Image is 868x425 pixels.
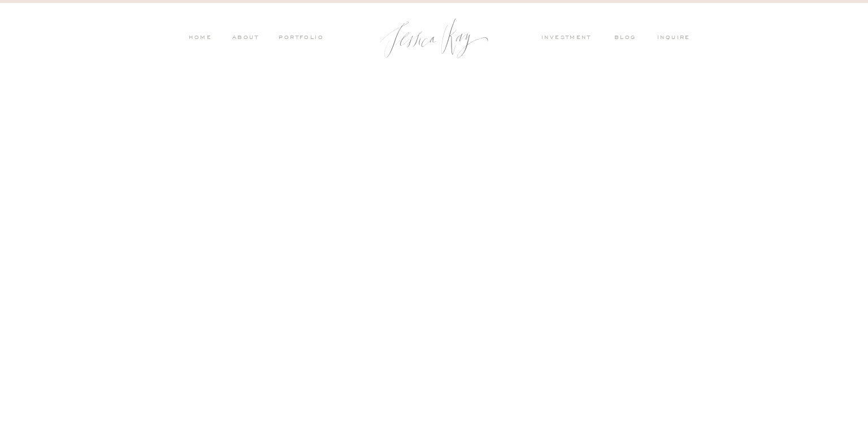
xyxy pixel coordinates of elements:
[229,33,259,44] a: ABOUT
[188,33,212,44] a: HOME
[541,33,597,44] a: investment
[657,33,696,44] a: inquire
[614,33,644,44] a: blog
[277,33,324,44] a: PORTFOLIO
